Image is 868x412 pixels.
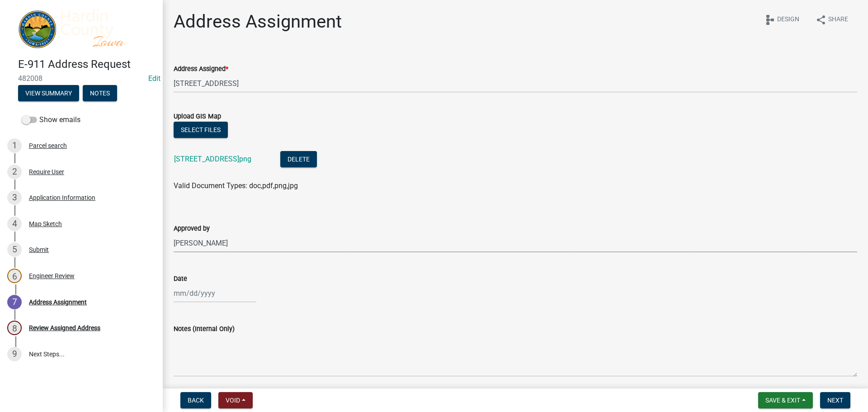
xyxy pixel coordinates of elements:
button: Delete [280,151,317,167]
wm-modal-confirm: Notes [83,90,117,98]
wm-modal-confirm: Edit Application Number [148,74,160,83]
span: Back [188,397,204,404]
button: schemaDesign [757,11,807,28]
label: Notes (Internal Only) [174,326,235,332]
span: Valid Document Types: doc,pdf,png,jpg [174,181,298,190]
div: 4 [7,217,22,231]
div: Require User [29,169,64,175]
span: 482008 [18,74,145,83]
div: Review Assigned Address [29,325,100,331]
button: Select files [174,122,228,138]
h4: E-911 Address Request [18,58,156,71]
button: Next [820,392,850,408]
button: Void [218,392,253,408]
label: Address Assigned [174,66,228,72]
div: 9 [7,347,22,361]
button: shareShare [808,11,855,28]
div: 6 [7,269,22,283]
label: Approved by [174,226,210,232]
div: 3 [7,190,22,205]
span: Void [226,397,240,404]
a: [STREET_ADDRESS]png [174,155,251,163]
button: Notes [83,85,117,101]
div: Application Information [29,194,95,201]
button: View Summary [18,85,79,101]
div: 2 [7,165,22,179]
div: 1 [7,138,22,153]
span: Design [777,14,799,25]
label: Show emails [22,114,80,125]
button: Save & Exit [758,392,813,408]
h1: Address Assignment [174,11,342,33]
div: Address Assignment [29,299,87,305]
span: Next [827,397,843,404]
wm-modal-confirm: Summary [18,90,79,98]
div: Map Sketch [29,221,62,227]
label: Date [174,276,187,282]
div: Parcel search [29,142,67,149]
button: Back [180,392,211,408]
div: Submit [29,246,49,253]
div: 5 [7,242,22,257]
wm-modal-confirm: Delete Document [280,156,317,164]
div: 8 [7,321,22,335]
input: mm/dd/yyyy [174,284,256,303]
span: Save & Exit [765,397,800,404]
img: Hardin County, Iowa [18,9,148,48]
i: share [816,14,826,25]
i: schema [764,14,775,25]
div: 7 [7,295,22,309]
label: Upload GIS Map [174,114,221,120]
a: Edit [148,74,160,83]
span: Share [828,14,848,25]
div: Engineer Review [29,273,75,279]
